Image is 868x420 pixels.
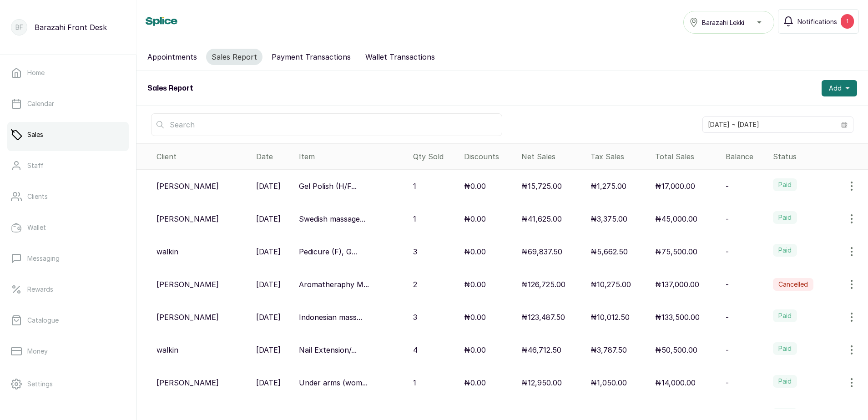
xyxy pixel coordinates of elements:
a: Home [7,60,129,86]
p: Sales [27,130,43,139]
p: Staff [27,161,44,170]
p: [PERSON_NAME] [156,377,219,388]
a: Messaging [7,246,129,271]
label: Paid [773,211,797,224]
p: Money [27,347,48,356]
a: Calendar [7,91,129,116]
p: ₦75,500.00 [655,246,697,257]
p: ₦0.00 [464,312,486,323]
p: ₦123,487.50 [521,312,565,323]
span: Add [829,84,842,93]
p: 3 [413,312,417,323]
svg: calendar [841,121,848,128]
div: 1 [841,14,854,29]
p: Barazahi Front Desk [35,22,107,33]
p: [DATE] [256,279,281,290]
p: 1 [413,181,416,192]
label: Paid [773,375,797,388]
p: - [726,246,729,257]
p: [DATE] [256,344,281,355]
button: Barazahi Lekki [683,11,774,34]
p: Swedish massage... [299,213,365,224]
p: Catalogue [27,316,59,325]
input: Select date [703,117,836,132]
p: ₦0.00 [464,377,486,388]
button: Add [822,80,857,96]
p: ₦0.00 [464,246,486,257]
p: [PERSON_NAME] [156,312,219,323]
p: ₦0.00 [464,279,486,290]
p: Home [27,68,45,77]
label: Paid [773,342,797,355]
p: [DATE] [256,246,281,257]
p: Clients [27,192,48,201]
span: Barazahi Lekki [702,18,744,27]
p: ₦45,000.00 [655,213,697,224]
p: ₦14,000.00 [655,377,696,388]
p: Nail Extension/... [299,344,357,355]
p: BF [15,23,23,32]
div: Balance [726,151,766,162]
p: [PERSON_NAME] [156,213,219,224]
div: Tax Sales [590,151,648,162]
p: ₦0.00 [464,344,486,355]
p: Aromatheraphy M... [299,279,369,290]
p: Messaging [27,254,60,263]
p: ₦3,375.00 [590,213,627,224]
div: Item [299,151,406,162]
p: ₦46,712.50 [521,344,561,355]
p: 3 [413,246,417,257]
p: ₦3,787.50 [590,344,627,355]
p: Calendar [27,99,54,108]
p: ₦1,050.00 [590,377,627,388]
p: Rewards [27,285,53,294]
p: 4 [413,344,418,355]
p: - [726,279,729,290]
p: [DATE] [256,181,281,192]
p: ₦15,725.00 [521,181,562,192]
p: [DATE] [256,312,281,323]
p: ₦5,662.50 [590,246,628,257]
p: ₦133,500.00 [655,312,700,323]
span: Notifications [797,17,837,26]
div: Qty Sold [413,151,457,162]
button: Sales Report [206,49,262,65]
p: Indonesian mass... [299,312,362,323]
a: Rewards [7,277,129,302]
p: [DATE] [256,213,281,224]
p: Under arms (wom... [299,377,368,388]
p: - [726,181,729,192]
div: Net Sales [521,151,583,162]
a: Wallet [7,215,129,240]
a: Staff [7,153,129,178]
p: Settings [27,380,53,389]
p: 1 [413,213,416,224]
div: Status [773,151,864,162]
p: 2 [413,279,417,290]
p: - [726,312,729,323]
div: Date [256,151,292,162]
p: [DATE] [256,377,281,388]
label: Paid [773,178,797,191]
p: Gel Polish (H/F... [299,181,357,192]
p: walkin [156,246,178,257]
div: Discounts [464,151,514,162]
button: Payment Transactions [266,49,356,65]
a: Clients [7,184,129,209]
a: Sales [7,122,129,147]
p: [PERSON_NAME] [156,279,219,290]
p: ₦17,000.00 [655,181,695,192]
p: - [726,344,729,355]
p: ₦0.00 [464,181,486,192]
p: ₦0.00 [464,213,486,224]
a: Catalogue [7,308,129,333]
p: - [726,377,729,388]
p: ₦41,625.00 [521,213,562,224]
p: walkin [156,344,178,355]
p: [PERSON_NAME] [156,181,219,192]
label: Paid [773,244,797,257]
div: Client [156,151,249,162]
p: 1 [413,377,416,388]
button: Appointments [142,49,202,65]
p: ₦137,000.00 [655,279,699,290]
